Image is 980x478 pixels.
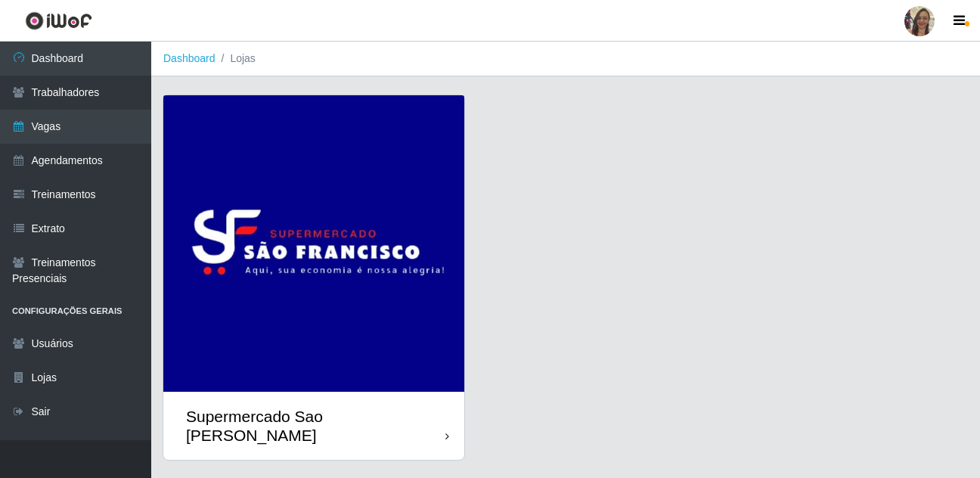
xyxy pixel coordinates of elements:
a: Dashboard [163,52,216,64]
a: Supermercado Sao [PERSON_NAME] [163,95,464,460]
img: CoreUI Logo [25,11,92,30]
li: Lojas [216,51,256,67]
img: cardImg [163,95,464,392]
div: Supermercado Sao [PERSON_NAME] [186,407,445,445]
nav: breadcrumb [151,42,980,76]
